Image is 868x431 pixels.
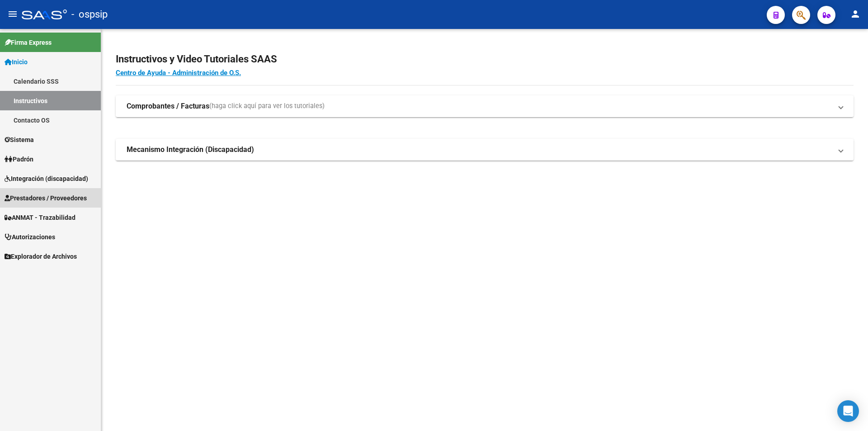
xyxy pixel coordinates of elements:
mat-expansion-panel-header: Comprobantes / Facturas(haga click aquí para ver los tutoriales) [116,95,854,117]
span: (haga click aquí para ver los tutoriales) [209,101,325,111]
span: ANMAT - Trazabilidad [5,213,75,223]
mat-icon: person [850,9,861,19]
mat-expansion-panel-header: Mecanismo Integración (Discapacidad) [116,139,854,161]
span: Sistema [5,135,34,145]
span: Explorador de Archivos [5,251,77,261]
span: Inicio [5,57,28,67]
mat-icon: menu [7,9,18,19]
strong: Mecanismo Integración (Discapacidad) [127,145,254,155]
span: Prestadores / Proveedores [5,193,87,203]
span: Autorizaciones [5,232,55,242]
strong: Comprobantes / Facturas [127,101,209,111]
div: Open Intercom Messenger [837,400,859,422]
span: Firma Express [5,38,52,47]
span: - ospsip [71,5,108,24]
h2: Instructivos y Video Tutoriales SAAS [116,51,854,68]
span: Padrón [5,154,33,164]
span: Integración (discapacidad) [5,174,88,184]
a: Centro de Ayuda - Administración de O.S. [116,69,241,77]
